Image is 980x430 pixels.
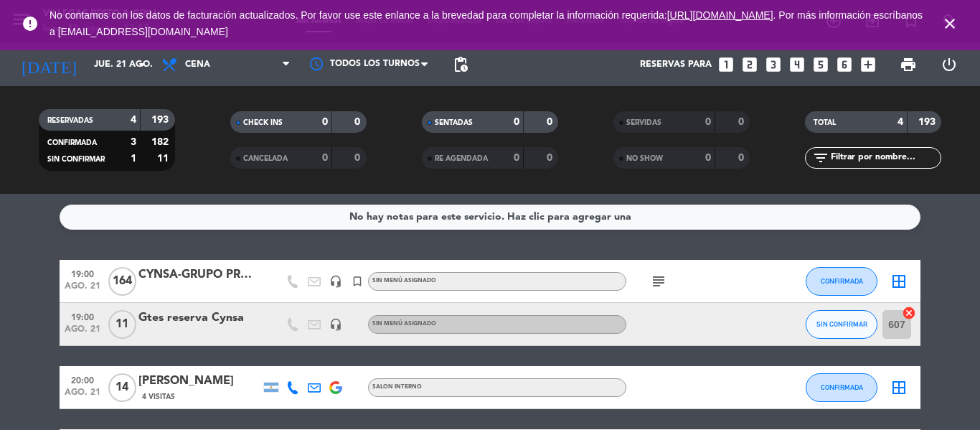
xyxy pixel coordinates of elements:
strong: 11 [157,154,171,164]
button: CONFIRMADA [806,267,877,296]
span: NO SHOW [626,155,663,162]
i: headset_mic [329,275,342,288]
span: CONFIRMADA [47,139,97,146]
span: ago. 21 [65,388,100,404]
div: No hay notas para este servicio. Haz clic para agregar una [349,209,631,225]
span: CANCELADA [243,155,288,162]
span: Reservas para [640,60,712,70]
span: 164 [108,267,136,296]
i: looks_one [717,55,735,74]
i: border_all [890,273,908,290]
button: SIN CONFIRMAR [806,310,877,339]
span: 14 [108,373,136,402]
strong: 0 [354,117,363,127]
a: [URL][DOMAIN_NAME] [667,9,773,21]
div: CYNSA-GRUPO PROCAPS [138,266,260,284]
strong: 0 [322,117,328,127]
strong: 193 [918,117,938,127]
i: looks_two [740,55,759,74]
strong: 0 [514,117,519,127]
span: SENTADAS [435,119,473,126]
strong: 4 [897,117,903,127]
div: [PERSON_NAME] [138,372,260,391]
strong: 0 [738,117,747,127]
i: power_settings_new [941,56,958,73]
i: close [941,15,958,32]
span: SIN CONFIRMAR [47,156,105,163]
i: error [22,15,39,32]
span: 11 [108,310,136,339]
strong: 1 [131,154,136,164]
i: looks_4 [788,55,806,74]
i: looks_6 [835,55,854,74]
span: print [900,56,917,73]
strong: 4 [131,115,136,125]
i: headset_mic [329,318,342,331]
span: SALON INTERNO [372,384,422,390]
strong: 0 [514,153,519,163]
a: . Por más información escríbanos a [EMAIL_ADDRESS][DOMAIN_NAME] [50,9,923,37]
strong: 0 [354,153,363,163]
div: LOG OUT [928,43,969,86]
img: google-logo.png [329,381,342,394]
i: cancel [902,306,916,320]
strong: 0 [547,153,555,163]
span: CONFIRMADA [821,277,863,285]
span: Sin menú asignado [372,321,436,327]
span: pending_actions [452,56,469,73]
strong: 3 [131,137,136,147]
span: RESERVADAS [47,117,93,124]
span: No contamos con los datos de facturación actualizados. Por favor use este enlance a la brevedad p... [50,9,923,37]
strong: 0 [705,117,711,127]
span: 4 Visitas [142,391,175,403]
strong: 0 [705,153,711,163]
span: 19:00 [65,265,100,281]
span: ago. 21 [65,281,100,298]
i: add_box [859,55,877,74]
span: 19:00 [65,308,100,324]
span: ago. 21 [65,324,100,341]
i: filter_list [812,149,829,167]
i: border_all [890,379,908,396]
span: TOTAL [814,119,836,126]
span: Cena [185,60,210,70]
span: Sin menú asignado [372,278,436,284]
strong: 182 [151,137,171,147]
strong: 0 [547,117,555,127]
strong: 193 [151,115,171,125]
span: SERVIDAS [626,119,661,126]
strong: 0 [738,153,747,163]
div: Gtes reserva Cynsa [138,309,260,327]
i: [DATE] [11,49,87,80]
button: CONFIRMADA [806,373,877,402]
span: 20:00 [65,371,100,388]
span: SIN CONFIRMAR [816,320,867,328]
strong: 0 [322,153,328,163]
span: CONFIRMADA [821,383,863,391]
i: looks_5 [811,55,830,74]
i: turned_in_not [351,275,364,288]
input: Filtrar por nombre... [829,150,941,166]
span: RE AGENDADA [435,155,488,162]
i: looks_3 [764,55,783,74]
span: CHECK INS [243,119,283,126]
i: arrow_drop_down [133,56,151,73]
i: subject [650,273,667,290]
